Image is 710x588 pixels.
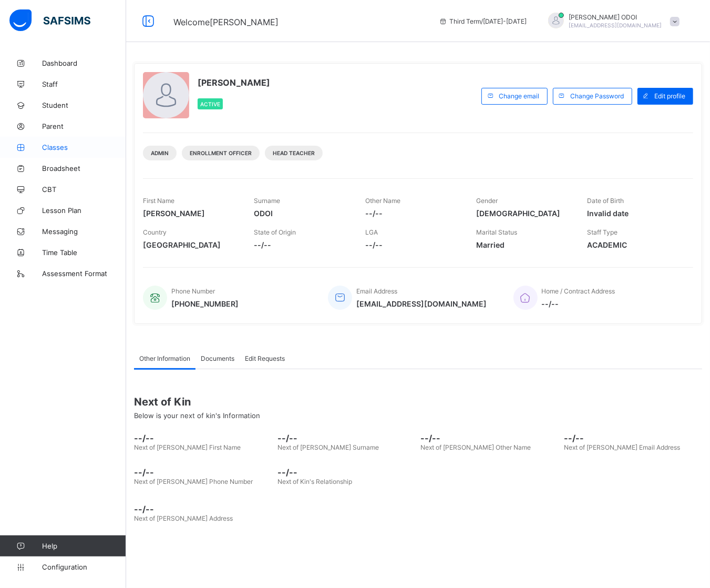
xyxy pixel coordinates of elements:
[569,22,662,28] span: [EMAIL_ADDRESS][DOMAIN_NAME]
[421,433,559,443] span: --/--
[356,299,487,308] span: [EMAIL_ADDRESS][DOMAIN_NAME]
[365,197,400,205] span: Other Name
[42,122,126,130] span: Parent
[254,240,349,249] span: --/--
[173,17,279,27] span: Welcome [PERSON_NAME]
[476,209,571,218] span: [DEMOGRAPHIC_DATA]
[42,563,126,571] span: Configuration
[356,287,397,295] span: Email Address
[439,17,527,25] span: session/term information
[42,269,126,278] span: Assessment Format
[254,228,296,236] span: State of Origin
[42,143,126,151] span: Classes
[254,209,349,218] span: ODOI
[245,354,285,362] span: Edit Requests
[542,299,615,308] span: --/--
[134,514,233,522] span: Next of [PERSON_NAME] Address
[273,150,315,156] span: Head Teacher
[42,80,126,88] span: Staff
[134,467,272,478] span: --/--
[171,299,239,308] span: [PHONE_NUMBER]
[151,150,169,156] span: Admin
[277,478,352,485] span: Next of Kin's Relationship
[42,59,126,67] span: Dashboard
[277,443,379,451] span: Next of [PERSON_NAME] Surname
[42,206,126,215] span: Lesson Plan
[143,240,238,249] span: [GEOGRAPHIC_DATA]
[201,354,234,362] span: Documents
[570,92,624,100] span: Change Password
[42,164,126,173] span: Broadsheet
[139,354,190,362] span: Other Information
[143,209,238,218] span: [PERSON_NAME]
[42,227,126,236] span: Messaging
[190,150,252,156] span: Enrollment Officer
[476,197,498,205] span: Gender
[476,240,571,249] span: Married
[588,209,683,218] span: Invalid date
[564,433,702,443] span: --/--
[542,287,615,295] span: Home / Contract Address
[134,504,702,514] span: --/--
[277,433,416,443] span: --/--
[134,396,702,408] span: Next of Kin
[42,185,126,194] span: CBT
[365,240,460,249] span: --/--
[134,411,260,420] span: Below is your next of kin's Information
[254,197,280,205] span: Surname
[143,228,167,236] span: Country
[499,92,539,100] span: Change email
[9,9,90,32] img: safsims
[365,228,378,236] span: LGA
[42,542,126,550] span: Help
[143,197,174,205] span: First Name
[198,77,270,88] span: [PERSON_NAME]
[134,478,253,485] span: Next of [PERSON_NAME] Phone Number
[42,101,126,109] span: Student
[564,443,680,451] span: Next of [PERSON_NAME] Email Address
[365,209,460,218] span: --/--
[421,443,531,451] span: Next of [PERSON_NAME] Other Name
[588,197,624,205] span: Date of Birth
[476,228,517,236] span: Marital Status
[134,433,272,443] span: --/--
[588,240,683,249] span: ACADEMIC
[588,228,618,236] span: Staff Type
[200,101,220,107] span: Active
[42,248,126,257] span: Time Table
[171,287,215,295] span: Phone Number
[134,443,241,451] span: Next of [PERSON_NAME] First Name
[538,13,685,30] div: EMMANUELODOI
[569,13,662,21] span: [PERSON_NAME] ODOI
[277,467,416,478] span: --/--
[654,92,685,100] span: Edit profile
